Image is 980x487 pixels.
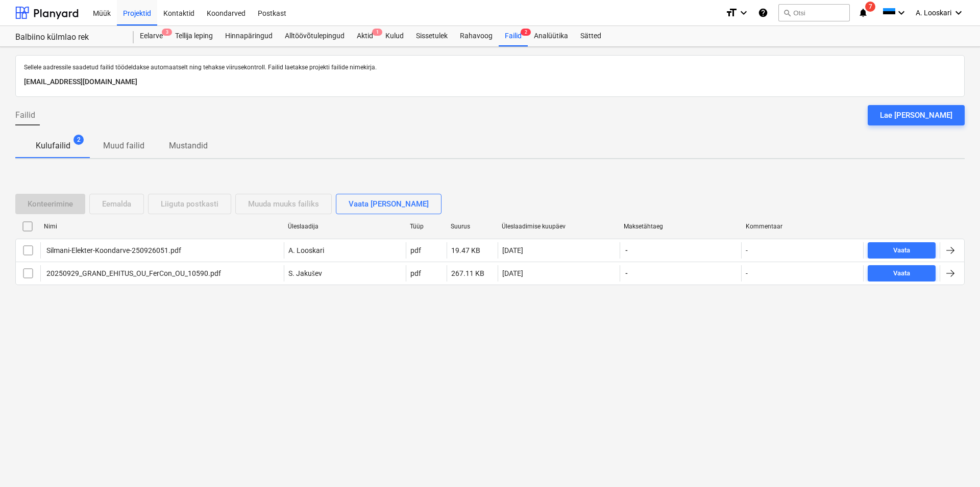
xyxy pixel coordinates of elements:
div: pdf [410,246,421,254]
div: Aktid [351,26,379,46]
i: keyboard_arrow_down [952,7,965,19]
div: Üleslaadija [288,223,402,230]
div: 19.47 KB [451,246,480,254]
p: Sellele aadressile saadetud failid töödeldakse automaatselt ning tehakse viirusekontroll. Failid ... [24,64,956,72]
span: 1 [372,29,382,36]
a: Aktid1 [351,26,379,46]
span: A. Looskari [916,9,951,17]
div: Suurus [451,223,494,230]
span: 3 [162,29,172,36]
button: Vaata [868,242,936,259]
span: - [624,245,629,255]
p: Muud failid [103,140,144,152]
a: Tellija leping [169,26,219,46]
div: Eelarve [134,26,169,46]
a: Analüütika [528,26,574,46]
div: pdf [410,269,421,277]
i: Abikeskus [758,7,768,19]
div: Maksetähtaeg [624,223,738,230]
button: Vaata [PERSON_NAME] [336,194,442,214]
div: Üleslaadimise kuupäev [502,223,616,230]
a: Eelarve3 [134,26,169,46]
span: Failid [15,109,35,121]
div: Vaata [893,268,910,279]
div: [DATE] [502,246,523,254]
div: Vaata [893,245,910,257]
div: - [746,269,748,277]
div: Tüüp [410,223,443,230]
i: notifications [858,7,868,19]
div: Kommentaar [746,223,860,230]
button: Otsi [778,4,850,21]
a: Rahavoog [454,26,499,46]
a: Alltöövõtulepingud [279,26,351,46]
span: 2 [73,135,84,145]
div: Failid [499,26,528,46]
i: keyboard_arrow_down [895,7,908,19]
p: Mustandid [169,140,208,152]
iframe: Chat Widget [929,438,980,487]
a: Sätted [574,26,607,46]
i: keyboard_arrow_down [738,7,750,19]
div: 20250929_GRAND_EHITUS_OU_FerCon_OU_10590.pdf [45,269,221,277]
a: Hinnapäringud [219,26,279,46]
div: Balbiino külmlao rek [15,32,121,43]
div: Nimi [44,223,280,230]
span: search [783,9,791,17]
button: Lae [PERSON_NAME] [868,105,965,125]
p: [EMAIL_ADDRESS][DOMAIN_NAME] [24,76,956,88]
div: Silmani-Elekter-Koondarve-250926051.pdf [45,246,181,254]
a: Kulud [379,26,410,46]
span: - [624,268,629,278]
div: [DATE] [502,269,523,277]
span: 7 [865,2,875,12]
div: Vaata [PERSON_NAME] [349,197,429,211]
a: Sissetulek [410,26,454,46]
i: format_size [725,7,738,19]
div: Lae [PERSON_NAME] [880,109,952,122]
button: Vaata [868,265,936,281]
p: S. Jakušev [288,268,322,278]
span: 2 [521,29,531,36]
a: Failid2 [499,26,528,46]
p: A. Looskari [288,245,324,255]
p: Kulufailid [36,140,70,152]
div: - [746,246,748,254]
div: 267.11 KB [451,269,484,277]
